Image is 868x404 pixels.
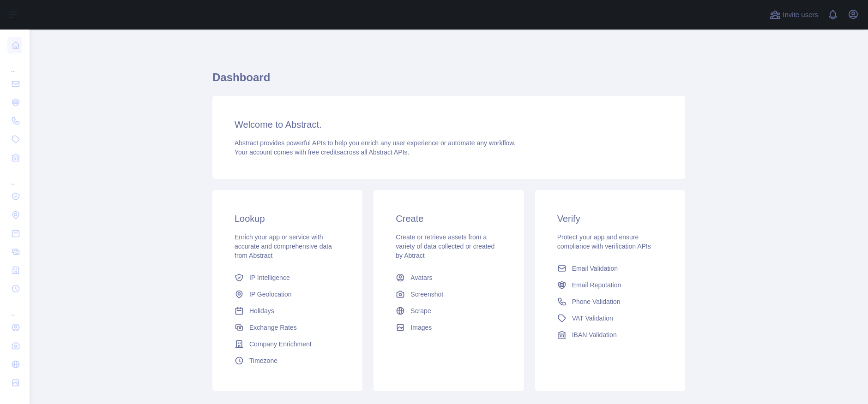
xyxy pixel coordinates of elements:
[249,339,312,349] span: Company Enrichment
[7,168,22,186] div: ...
[572,280,621,290] span: Email Reputation
[231,303,344,319] a: Holidays
[7,55,22,74] div: ...
[249,356,277,365] span: Timezone
[249,323,297,332] span: Exchange Rates
[410,290,443,299] span: Screenshot
[235,212,340,225] h3: Lookup
[572,297,621,306] span: Phone Validation
[249,273,290,282] span: IP Intelligence
[392,269,505,286] a: Avatars
[392,303,505,319] a: Scrape
[235,233,332,259] span: Enrich your app or service with accurate and comprehensive data from Abstract
[392,286,505,303] a: Screenshot
[7,299,22,317] div: ...
[554,310,667,327] a: VAT Validation
[557,233,651,250] span: Protect your app and ensure compliance with verification APIs
[396,212,501,225] h3: Create
[231,286,344,303] a: IP Geolocation
[557,212,663,225] h3: Verify
[231,269,344,286] a: IP Intelligence
[249,290,292,299] span: IP Geolocation
[572,314,613,323] span: VAT Validation
[235,118,663,131] h3: Welcome to Abstract.
[249,306,274,315] span: Holidays
[235,149,409,156] span: Your account comes with across all Abstract APIs.
[231,319,344,336] a: Exchange Rates
[392,319,505,336] a: Images
[231,336,344,352] a: Company Enrichment
[554,260,667,277] a: Email Validation
[410,323,432,332] span: Images
[231,352,344,369] a: Timezone
[554,277,667,293] a: Email Reputation
[783,10,818,20] span: Invite users
[572,330,617,339] span: IBAN Validation
[410,306,431,315] span: Scrape
[212,70,685,92] h1: Dashboard
[572,264,618,273] span: Email Validation
[554,327,667,343] a: IBAN Validation
[554,293,667,310] a: Phone Validation
[410,273,432,282] span: Avatars
[396,233,494,259] span: Create or retrieve assets from a variety of data collected or created by Abtract
[235,139,516,147] span: Abstract provides powerful APIs to help you enrich any user experience or automate any workflow.
[768,7,820,22] button: Invite users
[308,149,340,156] span: free credits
